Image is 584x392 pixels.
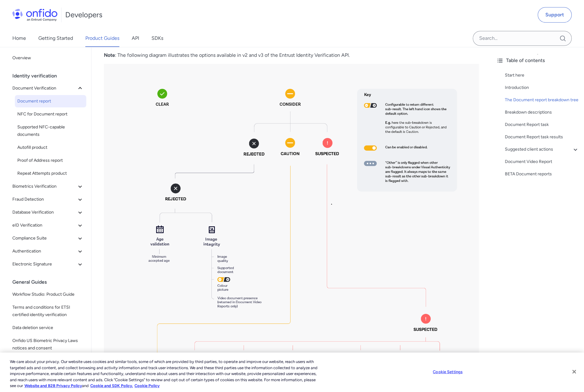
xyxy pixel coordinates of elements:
a: Terms and conditions for ETSI certified identity verification [10,301,86,321]
span: Document report [17,98,84,105]
button: Electronic Signature [10,258,86,270]
span: Compliance Suite [12,235,76,242]
a: Home [12,30,26,47]
a: Product Guides [85,30,119,47]
a: Support [538,7,572,23]
span: Repeat Attempts product [17,170,84,177]
span: Data deletion service [12,324,84,332]
strong: Note [104,52,115,58]
div: Identity verification [12,70,89,82]
a: Data deletion service [10,322,86,334]
a: Getting Started [38,30,73,47]
a: Supported NFC-capable documents [15,121,86,141]
button: Database Verification [10,206,86,219]
a: Repeat Attempts product [15,167,86,180]
span: Autofill product [17,144,84,151]
button: Authentication [10,245,86,257]
a: Autofill product [15,141,86,154]
a: The Document report breakdown tree [505,96,579,104]
button: Biometrics Verification [10,180,86,193]
img: Onfido Logo [12,9,58,21]
a: Introduction [505,84,579,91]
button: Cookie Settings [428,366,467,378]
a: Start here [505,72,579,79]
a: Overview [10,52,86,64]
a: API [132,30,139,47]
a: More information about our cookie policy., opens in a new tab [24,383,82,388]
span: Fraud Detection [12,196,76,203]
span: eID Verification [12,222,76,229]
a: Onfido US Biometric Privacy Laws notices and consent [10,335,86,354]
div: We care about your privacy. Our website uses cookies and similar tools, some of which are provide... [10,359,321,389]
div: Table of contents [496,57,579,64]
span: Overview [12,54,84,62]
input: Onfido search input field [473,31,572,46]
a: Document Video Report [505,158,579,165]
span: Electronic Signature [12,261,76,268]
a: Workflow Studio: Product Guide [10,288,86,301]
a: Cookie and SDK Policy. [90,383,133,388]
a: Cookie Policy [134,383,160,388]
span: Workflow Studio: Product Guide [12,291,84,298]
button: eID Verification [10,219,86,231]
a: Document Report task results [505,133,579,141]
span: Supported NFC-capable documents [17,123,84,138]
span: Proof of Address report [17,157,84,164]
a: SDKs [151,30,163,47]
a: Proof of Address report [15,154,86,167]
span: Database Verification [12,209,76,216]
h1: Developers [65,10,102,20]
a: Document Report task [505,121,579,128]
a: NFC for Document report [15,108,86,120]
span: Authentication [12,248,76,255]
div: General Guides [12,276,89,288]
span: Document Verification [12,85,76,92]
a: Breakdown descriptions [505,109,579,116]
a: BETA Document reports [505,170,579,178]
span: NFC for Document report [17,111,84,118]
button: Compliance Suite [10,232,86,244]
span: Terms and conditions for ETSI certified identity verification [12,304,84,319]
span: Onfido US Biometric Privacy Laws notices and consent [12,337,84,352]
a: Suggested client actions [505,146,579,153]
button: Fraud Detection [10,193,86,206]
a: Document report [15,95,86,107]
p: : The following diagram illustrates the options available in v2 and v3 of the Entrust Identity Ve... [104,52,479,59]
button: Close [567,365,581,378]
button: Document Verification [10,82,86,94]
span: Biometrics Verification [12,183,76,190]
